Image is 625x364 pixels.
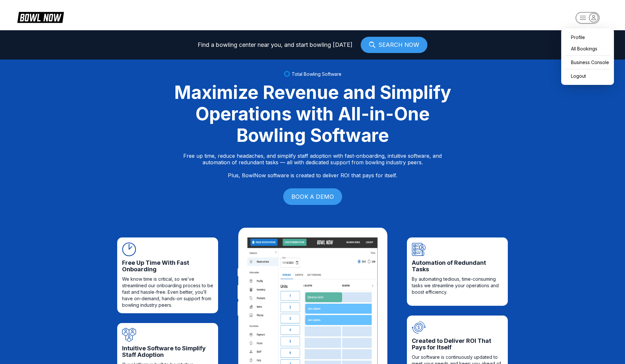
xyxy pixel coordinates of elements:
[361,37,427,53] a: SEARCH NOW
[564,57,611,68] a: Business Console
[412,260,503,273] span: Automation of Redundant Tasks
[412,276,503,295] span: By automating tedious, time-consuming tasks we streamline your operations and boost efficiency.
[122,345,213,358] span: Intuitive Software to Simplify Staff Adoption
[198,42,353,48] span: Find a bowling center near you, and start bowling [DATE]
[122,276,213,308] span: We know time is critical, so we’ve streamlined our onboarding process to be fast and hassle-free....
[166,82,459,146] div: Maximize Revenue and Simplify Operations with All-in-One Bowling Software
[122,260,213,273] span: Free Up Time With Fast Onboarding
[283,188,342,205] a: BOOK A DEMO
[564,32,611,43] a: Profile
[564,70,588,82] button: Logout
[183,153,442,179] p: Free up time, reduce headaches, and simplify staff adoption with fast-onboarding, intuitive softw...
[412,338,503,351] span: Created to Deliver ROI That Pays for Itself
[564,43,611,54] a: All Bookings
[292,71,341,77] span: Total Bowling Software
